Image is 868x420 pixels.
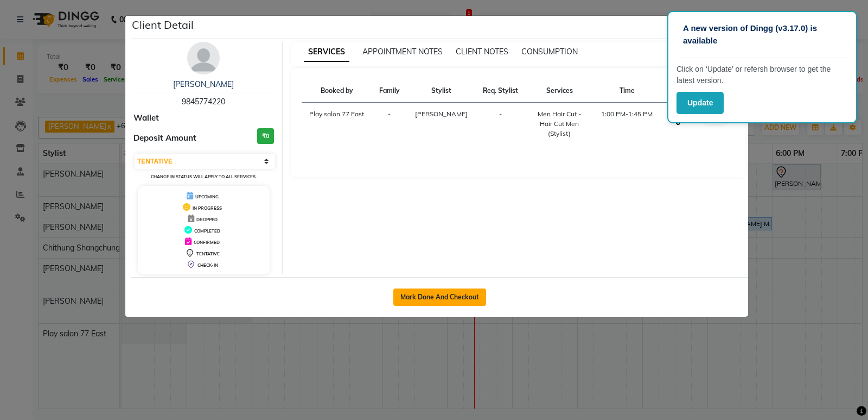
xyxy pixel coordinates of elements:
img: avatar [187,42,220,74]
th: Time [593,79,661,103]
span: 9845774220 [182,97,225,106]
div: Men Hair Cut - Hair Cut Men (Stylist) [532,109,587,139]
small: Change in status will apply to all services. [151,174,257,179]
span: SERVICES [304,42,349,62]
p: Click on ‘Update’ or refersh browser to get the latest version. [676,64,848,86]
span: CONSUMPTION [521,47,578,57]
span: CONFIRMED [194,240,220,245]
span: DROPPED [196,217,218,222]
span: APPOINTMENT NOTES [362,47,443,57]
span: Wallet [133,112,159,124]
th: Req. Stylist [475,79,526,103]
span: Deposit Amount [133,132,196,145]
span: IN PROGRESS [193,205,222,211]
td: Play salon 77 East [302,103,372,146]
td: 1:00 PM-1:45 PM [593,103,661,146]
h5: Client Detail [132,17,194,33]
th: Family [372,79,407,103]
th: Status [661,79,696,103]
span: CLIENT NOTES [456,47,508,57]
span: TENTATIVE [196,251,220,256]
h3: ₹0 [257,128,274,144]
th: Services [526,79,593,103]
span: [PERSON_NAME] [415,110,468,118]
td: - [372,103,407,146]
span: CHECK-IN [197,262,218,268]
td: - [475,103,526,146]
button: Mark Done And Checkout [393,289,486,306]
span: COMPLETED [194,228,220,234]
th: Booked by [302,79,372,103]
button: Update [676,92,724,114]
th: Stylist [407,79,475,103]
p: A new version of Dingg (v3.17.0) is available [683,22,841,47]
a: [PERSON_NAME] [173,79,234,89]
span: UPCOMING [195,194,219,199]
